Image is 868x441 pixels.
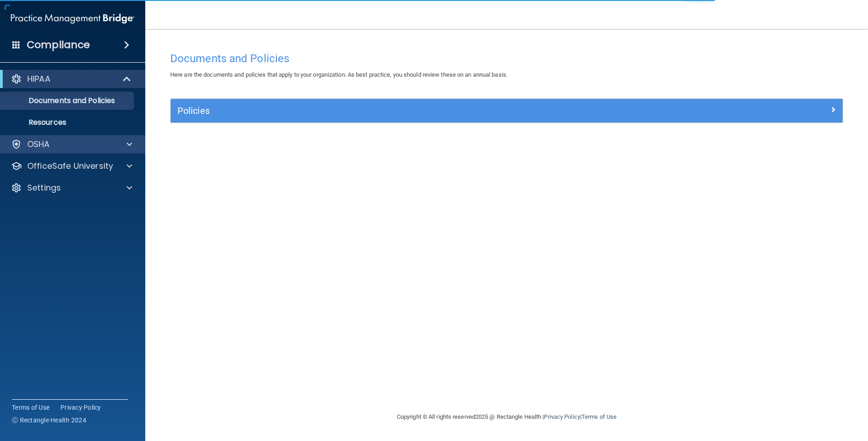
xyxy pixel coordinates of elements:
p: HIPAA [27,73,50,84]
h5: Policies [178,106,668,116]
p: Resources [6,118,130,127]
p: Documents and Policies [6,96,130,105]
a: Privacy Policy [60,403,101,412]
a: Settings [11,182,132,193]
a: OSHA [11,139,132,150]
h4: Documents and Policies [170,53,843,64]
a: Terms of Use [582,413,616,420]
a: HIPAA [11,73,132,84]
span: Here are the documents and policies that apply to your organization. As best practice, you should... [170,71,508,78]
img: PMB logo [11,10,134,28]
a: Terms of Use [12,403,49,412]
p: OSHA [27,139,50,150]
p: Settings [27,182,61,193]
h4: Compliance [27,39,90,51]
div: Copyright © All rights reserved 2025 @ Rectangle Health | | [341,402,672,431]
a: Privacy Policy [544,413,580,420]
a: OfficeSafe University [11,161,132,171]
span: Ⓒ Rectangle Health 2024 [12,416,86,425]
p: OfficeSafe University [27,161,113,171]
a: Policies [178,103,836,118]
